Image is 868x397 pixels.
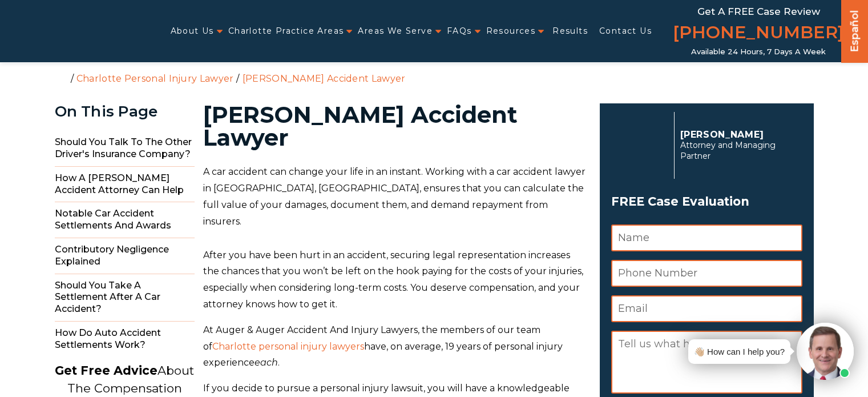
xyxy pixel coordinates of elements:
[552,19,588,43] a: Results
[7,20,150,42] img: Auger & Auger Accident and Injury Lawyers Logo
[611,191,802,212] span: FREE Case Evaluation
[486,19,536,43] a: Resources
[680,129,796,140] p: [PERSON_NAME]
[171,19,214,43] a: About Us
[76,73,234,84] a: Charlotte Personal Injury Lawyer
[203,324,540,352] span: At Auger & Auger Accident And Injury Lawyers, the members of our team of
[447,19,472,43] a: FAQs
[228,19,344,43] a: Charlotte Practice Areas
[55,238,195,274] span: Contributory Negligence Explained
[55,274,195,322] span: Should You Take a Settlement After a Car Accident?
[203,341,563,368] span: have, on average, 19 years of personal injury experience
[203,103,586,149] h1: [PERSON_NAME] Accident Lawyer
[673,20,844,47] a: [PHONE_NUMBER]
[55,103,195,120] div: On This Page
[691,47,826,57] span: Available 24 Hours, 7 Days a Week
[203,166,586,226] span: A car accident can change your life in an instant. Working with a car accident lawyer in [GEOGRAP...
[55,202,195,238] span: Notable Car Accident Settlements and Awards
[55,363,158,378] strong: Get Free Advice
[599,19,652,43] a: Contact Us
[255,357,278,368] span: each
[358,19,433,43] a: Areas We Serve
[680,140,796,162] span: Attorney and Managing Partner
[240,73,409,84] li: [PERSON_NAME] Accident Lawyer
[694,344,785,359] div: 👋🏼 How can I help you?
[212,341,364,352] a: Charlotte personal injury lawyers
[278,357,280,368] span: .
[797,323,854,380] img: Intaker widget Avatar
[55,322,195,357] span: How do Auto Accident Settlements Work?
[58,73,68,83] a: Home
[697,6,820,17] span: Get a FREE Case Review
[611,295,802,322] input: Email
[55,167,195,203] span: How a [PERSON_NAME] Accident Attorney Can Help
[611,117,668,174] img: Herbert Auger
[611,260,802,287] input: Phone Number
[203,250,583,310] span: After you have been hurt in an accident, securing legal representation increases the chances that...
[55,131,195,167] span: Should You Talk to the Other Driver's Insurance Company?
[611,224,802,251] input: Name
